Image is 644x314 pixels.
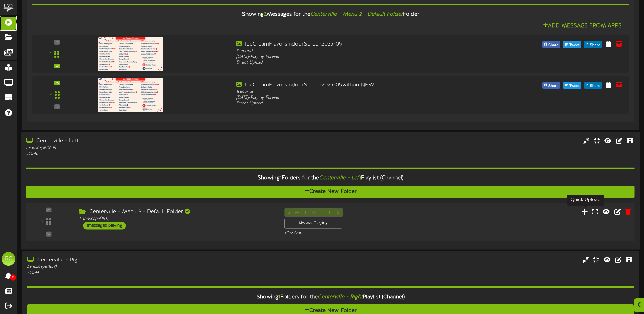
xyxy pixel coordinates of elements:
[98,37,162,71] img: 9633de33-3f15-4bc5-bcf8-e2d5879821ff.png
[236,48,475,54] div: 3 seconds
[2,252,15,266] div: BC
[318,294,363,300] i: Centerville - Right
[26,151,274,156] div: # 14746
[22,290,639,304] div: Showing Folders for the Playlist (Channel)
[542,82,560,89] button: Share
[284,219,342,229] div: Always Playing
[26,186,634,198] button: Create New Folder
[278,294,280,300] span: 1
[236,101,475,106] div: Direct Upload
[568,82,581,90] span: Tweet
[27,7,634,22] div: Showing Messages for the Folder
[547,41,560,49] span: Share
[588,41,602,49] span: Share
[264,11,266,17] span: 2
[563,82,581,89] button: Tweet
[27,256,274,264] div: Centerville - Right
[588,82,602,90] span: Share
[26,137,274,145] div: Centerville - Left
[236,95,475,101] div: [DATE] - Playing Forever
[310,11,403,17] i: Centerville - Menu 2 - Default Folder
[284,230,428,236] div: Play One
[584,82,602,89] button: Share
[236,89,475,95] div: 1 seconds
[27,264,274,270] div: Landscape ( 16:9 )
[563,41,581,48] button: Tweet
[236,60,475,66] div: Direct Upload
[83,222,126,229] div: 1 messages playing
[21,171,640,186] div: Showing Folders for the Playlist (Channel)
[27,270,274,276] div: # 14744
[79,216,274,222] div: Landscape ( 16:9 )
[542,41,560,48] button: Share
[584,41,602,48] button: Share
[98,78,162,112] img: 497b8c33-7dd2-49d8-9204-0c97615ef627.png
[236,54,475,60] div: [DATE] - Playing Forever
[547,82,560,90] span: Share
[26,145,274,151] div: Landscape ( 16:9 )
[236,40,475,48] div: IceCreamFlavorsIndoorScreen2025-09
[541,22,624,30] button: Add Message From Apps
[236,81,475,89] div: IceCreamFlavorsIndoorScreen2025-09withoutNEW
[79,208,274,216] div: Centerville - Menu 3 - Default Folder
[10,274,16,281] span: 0
[568,41,581,49] span: Tweet
[280,175,282,181] span: 1
[319,175,361,181] i: Centerville - Left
